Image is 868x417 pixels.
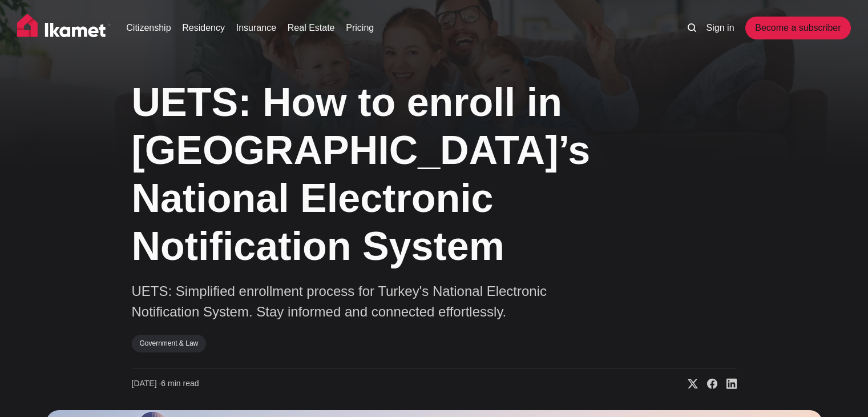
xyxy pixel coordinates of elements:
[236,21,276,35] a: Insurance
[132,379,162,388] span: [DATE] ∙
[126,21,171,35] a: Citizenship
[745,17,850,39] a: Become a subscriber
[288,21,335,35] a: Real Estate
[132,335,207,352] a: Government & Law
[132,281,588,322] p: UETS: Simplified enrollment process for Turkey's National Electronic Notification System. Stay in...
[132,78,623,270] h1: UETS: How to enroll in [GEOGRAPHIC_DATA]’s National Electronic Notification System
[346,21,374,35] a: Pricing
[132,378,199,390] time: 6 min read
[17,14,111,42] img: Ikamet home
[706,21,734,35] a: Sign in
[679,378,698,390] a: Share on X
[698,378,717,390] a: Share on Facebook
[717,378,737,390] a: Share on Linkedin
[182,21,225,35] a: Residency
